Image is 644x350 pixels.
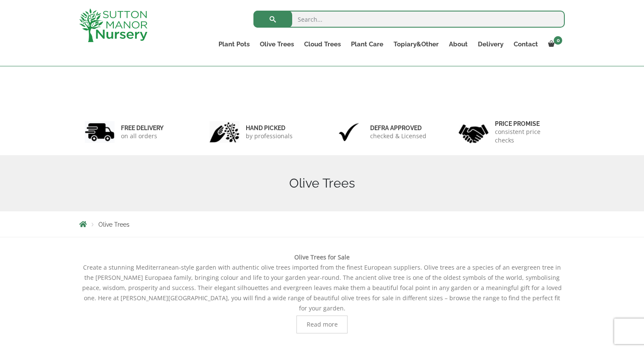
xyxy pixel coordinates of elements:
[255,38,299,50] a: Olive Trees
[543,38,565,50] a: 0
[79,252,565,333] div: Create a stunning Mediterranean-style garden with authentic olive trees imported from the finest ...
[307,322,338,327] span: Read more
[388,38,444,50] a: Topiary&Other
[495,120,560,128] h6: Price promise
[79,9,147,42] img: logo
[246,132,293,140] p: by professionals
[554,36,562,45] span: 0
[370,124,426,132] h6: Defra approved
[98,221,129,228] span: Olive Trees
[444,38,473,50] a: About
[495,128,560,145] p: consistent price checks
[213,38,255,50] a: Plant Pots
[370,132,426,140] p: checked & Licensed
[294,253,350,261] b: Olive Trees for Sale
[246,124,293,132] h6: hand picked
[509,38,543,50] a: Contact
[85,121,115,143] img: 1.jpg
[299,38,346,50] a: Cloud Trees
[473,38,509,50] a: Delivery
[346,38,388,50] a: Plant Care
[253,11,565,28] input: Search...
[121,132,164,140] p: on all orders
[79,221,565,228] nav: Breadcrumbs
[210,121,239,143] img: 2.jpg
[334,121,364,143] img: 3.jpg
[121,124,164,132] h6: FREE DELIVERY
[79,176,565,191] h1: Olive Trees
[459,119,489,145] img: 4.jpg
